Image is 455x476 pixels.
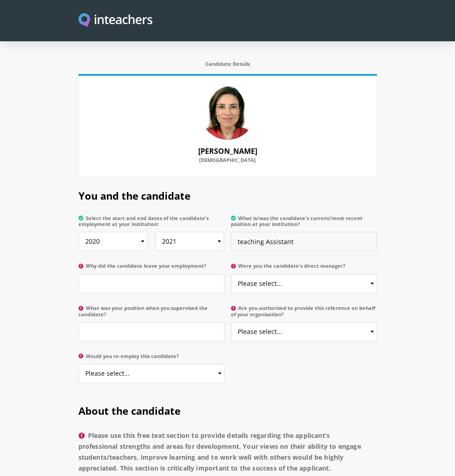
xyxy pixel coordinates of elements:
[231,215,377,232] label: What is/was the candidate's current/most recent position at your institution?
[78,353,225,364] label: Would you re-employ this candidate?
[198,146,257,156] strong: [PERSON_NAME]
[88,157,368,168] label: [DEMOGRAPHIC_DATA]
[78,189,191,202] span: You and the candidate
[231,305,377,322] label: Are you authorised to provide this reference on behalf of your organisation?
[78,13,152,28] a: Visit this site's homepage
[78,61,377,72] label: Candidate Details
[231,263,377,274] label: Were you the candidate's direct manager?
[78,13,152,28] img: Inteachers
[78,263,225,274] label: Why did the candidate leave your employment?
[78,305,225,322] label: What was your position when you supervised the candidate?
[78,404,181,417] span: About the candidate
[78,215,225,232] label: Select the start and end dates of the candidate's employment at your institution:
[201,85,255,140] img: 74034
